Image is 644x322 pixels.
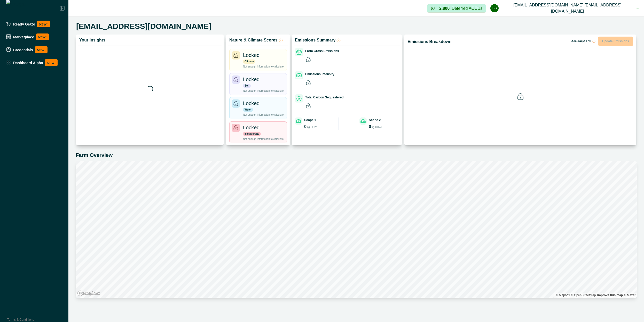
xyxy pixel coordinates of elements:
p: Climate [243,60,255,64]
p: Not enough information to calculate [243,113,284,117]
a: Map feedback [597,293,623,297]
p: NEW! [35,46,48,53]
a: Maxar [624,293,635,297]
h5: Farm Overview [76,152,637,158]
p: 2,800 [439,6,450,11]
p: Your Insights [79,38,105,43]
p: NEW! [37,21,50,27]
p: Water [243,108,253,112]
p: Total Carbon Sequestered [305,95,343,100]
p: Emissions Breakdown [407,39,452,44]
p: kg CO2e [307,125,317,129]
p: NEW! [36,33,49,40]
p: Emissions Intensity [305,72,334,77]
p: Not enough information to calculate [243,65,284,69]
p: Not enough information to calculate [243,137,284,141]
p: kg CO2e [372,125,382,129]
p: Farm Gross Emissions [305,49,339,53]
h5: [EMAIL_ADDRESS][DOMAIN_NAME] [76,22,211,31]
p: Locked [243,51,260,59]
a: Ready GrazeNEW! [4,19,65,29]
a: MarketplaceNEW! [4,31,65,42]
a: Mapbox [556,293,570,297]
span: Low [586,40,591,43]
p: Not enough information to calculate [243,89,284,93]
p: Accuracy: [571,40,595,43]
p: Nature & Climate Scores [229,38,278,43]
p: Scope 2 [369,118,381,122]
button: Update Emissions [598,37,633,46]
p: Marketplace [13,35,34,39]
p: 0 [369,125,371,129]
a: OpenStreetMap [571,293,596,297]
p: Soil [243,84,251,88]
p: Ready Graze [13,22,35,26]
p: Credentials [13,48,33,52]
p: Locked [243,99,260,107]
a: CredentialsNEW! [4,44,65,55]
p: Emissions Summary [295,38,335,43]
a: Dashboard AlphaNEW! [4,57,65,68]
p: 0 [304,125,307,129]
p: Dashboard Alpha [13,61,43,65]
p: Locked [243,124,260,131]
a: Terms & Conditions [7,318,34,321]
canvas: Map [76,161,637,298]
p: Deferred ACCUs [452,6,482,10]
p: Locked [243,75,260,83]
p: Scope 1 [304,118,316,122]
p: NEW! [45,59,58,66]
p: Biodiversity [243,132,261,136]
